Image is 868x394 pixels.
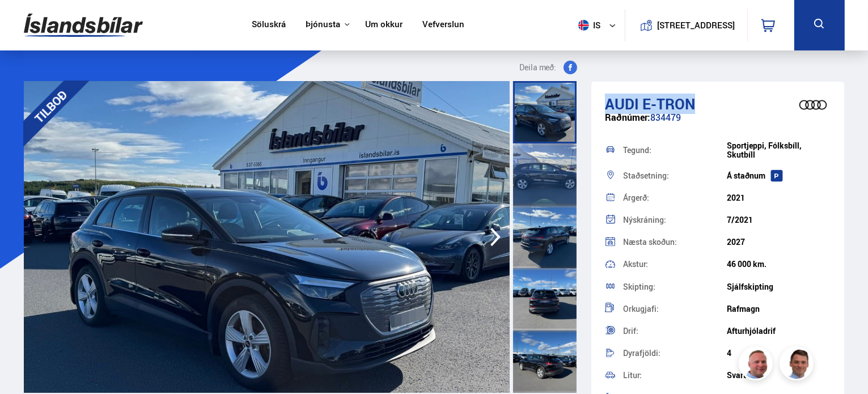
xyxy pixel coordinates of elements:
div: Tegund: [623,146,727,154]
img: G0Ugv5HjCgRt.svg [24,7,143,44]
div: Nýskráning: [623,216,727,224]
img: 3611282.jpeg [24,81,510,393]
button: Þjónusta [306,19,340,30]
span: Raðnúmer: [605,111,650,124]
div: Sjálfskipting [727,282,831,291]
a: Um okkur [365,19,403,31]
div: 4 [727,349,831,358]
div: 7/2021 [727,215,831,224]
div: Á staðnum [727,171,831,180]
button: [STREET_ADDRESS] [662,20,731,30]
div: Afturhjóladrif [727,327,831,336]
div: Akstur: [623,260,727,268]
div: Orkugjafi: [623,305,727,313]
img: brand logo [790,87,836,122]
img: FbJEzSuNWCJXmdc-.webp [781,348,815,382]
div: Rafmagn [727,304,831,313]
a: [STREET_ADDRESS] [631,9,741,41]
div: 834479 [605,112,831,134]
button: is [574,9,625,42]
button: Deila með: [515,61,582,74]
span: is [574,20,602,31]
div: Svartur [727,371,831,380]
div: Dyrafjöldi: [623,349,727,357]
span: e-tron [642,94,695,114]
a: Vefverslun [422,19,464,31]
div: Litur: [623,371,727,379]
img: svg+xml;base64,PHN2ZyB4bWxucz0iaHR0cDovL3d3dy53My5vcmcvMjAwMC9zdmciIHdpZHRoPSI1MTIiIGhlaWdodD0iNT... [578,20,589,31]
span: Deila með: [519,61,557,74]
div: 2021 [727,193,831,202]
a: Söluskrá [252,19,286,31]
div: Staðsetning: [623,172,727,180]
button: Opna LiveChat spjallviðmót [9,5,43,39]
img: siFngHWaQ9KaOqBr.png [740,348,774,382]
div: Sportjeppi, Fólksbíll, Skutbíll [727,141,831,159]
div: 2027 [727,238,831,247]
div: Skipting: [623,283,727,291]
div: Drif: [623,327,727,335]
span: Audi [605,94,639,114]
div: Árgerð: [623,194,727,202]
div: TILBOÐ [8,64,93,149]
div: Næsta skoðun: [623,238,727,246]
div: 46 000 km. [727,260,831,269]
